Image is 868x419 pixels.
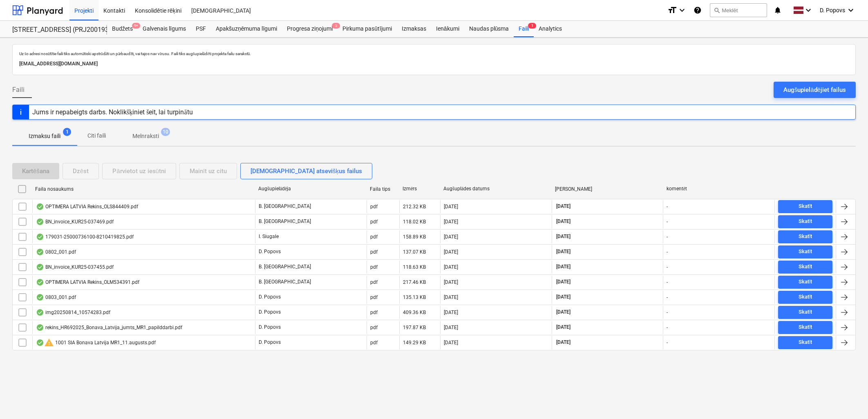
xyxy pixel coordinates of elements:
p: Izmaksu faili [29,132,60,140]
div: pdf [370,264,378,270]
span: [DATE] [555,203,571,210]
span: [DATE] [555,233,571,240]
div: OCR pabeigts [36,218,44,225]
div: BN_invoice_KUR25-037469.pdf [36,218,114,225]
p: B. [GEOGRAPHIC_DATA] [259,203,311,210]
a: PSF [191,21,211,37]
p: [EMAIL_ADDRESS][DOMAIN_NAME] [19,60,849,68]
button: Skatīt [778,245,832,259]
div: [DATE] [444,279,458,285]
button: [DEMOGRAPHIC_DATA] atsevišķus failus [240,163,372,179]
div: Augšuplādes datums [443,186,548,192]
span: [DATE] [555,248,571,255]
p: B. [GEOGRAPHIC_DATA] [259,263,311,270]
div: 135.13 KB [403,294,426,300]
span: 5 [332,23,340,29]
div: OCR pabeigts [36,264,44,270]
i: format_size [667,5,677,15]
div: - [667,294,668,300]
div: 179031-25000736100-8210419825.pdf [36,234,134,240]
div: 0803_001.pdf [36,294,76,301]
div: [DATE] [444,340,458,345]
div: Apakšuzņēmuma līgumi [211,21,282,37]
div: Jums ir nepabeigts darbs. Noklikšķiniet šeit, lai turpinātu [32,108,193,116]
div: Skatīt [799,247,812,256]
div: [DATE] [444,219,458,225]
span: 1 [528,23,536,29]
div: [DATE] [444,325,458,330]
div: img20250814_10574283.pdf [36,309,110,316]
i: keyboard_arrow_down [846,5,856,15]
div: - [667,279,668,285]
div: [DATE] [444,249,458,255]
div: Skatīt [799,232,812,241]
button: Skatīt [778,321,832,334]
div: OCR pabeigts [36,324,44,331]
div: - [667,340,668,345]
div: Naudas plūsma [464,21,514,37]
div: OCR pabeigts [36,234,44,240]
a: Pirkuma pasūtījumi [338,21,397,37]
div: [DATE] [444,264,458,270]
i: Zināšanu pamats [694,5,702,15]
div: Progresa ziņojumi [282,21,338,37]
div: OCR pabeigts [36,203,44,210]
span: [DATE] [555,218,571,225]
a: Budžets9+ [107,21,138,37]
div: 118.02 KB [403,219,426,225]
div: pdf [370,340,378,345]
div: - [667,234,668,240]
div: Skatīt [799,308,812,317]
div: pdf [370,204,378,209]
span: [DATE] [555,339,571,346]
div: Analytics [534,21,567,37]
p: I. Siugale [259,233,279,240]
button: Skatīt [778,336,832,349]
div: - [667,219,668,225]
div: Faila tips [370,186,396,192]
iframe: Chat Widget [827,380,868,419]
button: Skatīt [778,276,832,289]
span: [DATE] [555,294,571,301]
div: 158.89 KB [403,234,426,240]
div: [DATE] [444,204,458,209]
div: Skatīt [799,202,812,211]
p: D. Popovs [259,248,281,255]
button: Skatīt [778,306,832,319]
a: Faili1 [514,21,534,37]
a: Galvenais līgums [138,21,191,37]
div: [STREET_ADDRESS] (PRJ2001934) 2601941 [12,26,97,34]
div: rekins_HR692025_Bonava_Latvija_jumts_MR1_papilddarbi.pdf [36,324,182,331]
div: 137.07 KB [403,249,426,255]
div: OCR pabeigts [36,309,44,316]
div: pdf [370,219,378,225]
div: BN_invoice_KUR25-037455.pdf [36,264,114,270]
div: Izmērs [403,186,437,192]
span: Faili [12,85,25,95]
button: Skatīt [778,291,832,304]
div: Skatīt [799,338,812,347]
div: Skatīt [799,323,812,332]
span: [DATE] [555,324,571,331]
span: D. Popovs [820,7,845,13]
button: Skatīt [778,261,832,274]
button: Skatīt [778,200,832,213]
p: B. [GEOGRAPHIC_DATA] [259,279,311,285]
div: 217.46 KB [403,279,426,285]
div: - [667,310,668,315]
div: Skatīt [799,277,812,287]
div: - [667,264,668,270]
div: Augšupielādējiet failus [783,85,846,95]
div: komentēt [667,186,772,192]
div: pdf [370,294,378,300]
div: Faila nosaukums [35,186,252,192]
div: 149.29 KB [403,340,426,345]
p: D. Popovs [259,294,281,301]
div: - [667,325,668,330]
div: Izmaksas [397,21,431,37]
div: 212.32 KB [403,204,426,209]
div: pdf [370,234,378,240]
